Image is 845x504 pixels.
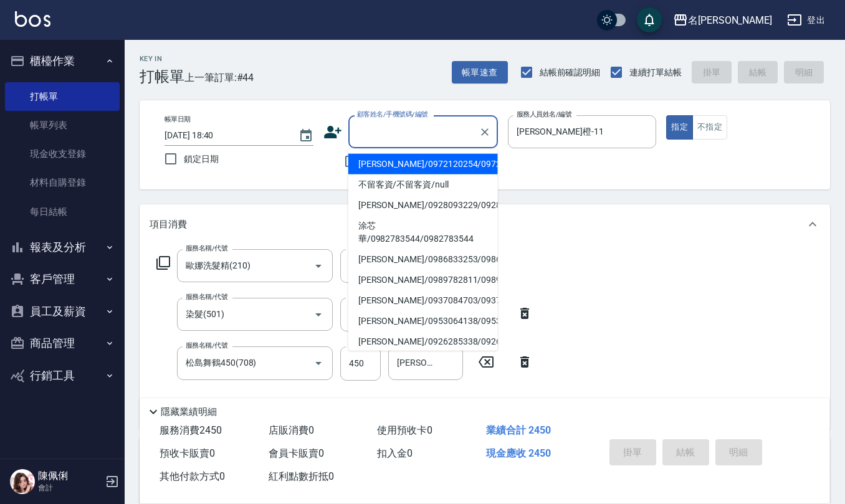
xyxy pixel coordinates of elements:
button: Open [308,256,328,276]
span: 預收卡販賣 0 [160,447,215,459]
span: 扣入金 0 [377,447,413,459]
h3: 打帳單 [140,68,184,85]
button: 報表及分析 [5,231,120,264]
h5: 陳佩俐 [38,470,102,482]
label: 服務名稱/代號 [186,341,227,350]
span: 使用預收卡 0 [377,424,432,436]
label: 服務人員姓名/編號 [517,110,571,119]
button: 不指定 [692,115,727,140]
button: Clear [476,123,494,141]
span: 現金應收 2450 [486,447,551,459]
a: 每日結帳 [5,197,120,226]
a: 帳單列表 [5,111,120,140]
button: 帳單速查 [452,61,508,84]
div: 項目消費 [140,204,830,244]
li: 不留客資/不留客資/null [348,174,498,195]
button: 指定 [666,115,693,140]
li: [PERSON_NAME]/0986833253/0986833253 [348,249,498,270]
span: 會員卡販賣 0 [269,447,324,459]
li: 涂芯華/0982783544/0982783544 [348,216,498,249]
div: 名[PERSON_NAME] [688,12,772,28]
a: 打帳單 [5,82,120,111]
button: 客戶管理 [5,263,120,295]
label: 顧客姓名/手機號碼/編號 [357,110,428,119]
p: 會計 [38,482,102,493]
span: 業績合計 2450 [486,424,551,436]
a: 現金收支登錄 [5,140,120,168]
button: save [637,7,662,32]
span: 店販消費 0 [269,424,314,436]
li: [PERSON_NAME]/0953064138/0953064138 [348,311,498,331]
a: 材料自購登錄 [5,168,120,197]
h2: Key In [140,55,184,63]
button: 櫃檯作業 [5,45,120,77]
button: 登出 [782,9,830,32]
li: [PERSON_NAME]/0989782811/0989782811 [348,270,498,290]
li: [PERSON_NAME]/0937084703/0937084703 [348,290,498,311]
button: Choose date, selected date is 2025-08-23 [291,121,321,151]
li: [PERSON_NAME]/0972120254/0972120254 [348,154,498,174]
button: 商品管理 [5,327,120,359]
span: 鎖定日期 [184,153,219,166]
button: Open [308,353,328,373]
p: 隱藏業績明細 [161,406,217,419]
button: 名[PERSON_NAME] [668,7,777,33]
input: YYYY/MM/DD hh:mm [165,125,286,146]
span: 連續打單結帳 [629,66,682,79]
span: 紅利點數折抵 0 [269,470,334,482]
button: 行銷工具 [5,359,120,392]
li: [PERSON_NAME]/0928093229/0928093229 [348,195,498,216]
span: 上一筆訂單:#44 [184,70,254,85]
label: 服務名稱/代號 [186,292,227,302]
button: Open [308,305,328,325]
img: Logo [15,11,50,27]
img: Person [10,469,35,494]
button: 員工及薪資 [5,295,120,328]
label: 服務名稱/代號 [186,244,227,253]
span: 結帳前確認明細 [540,66,601,79]
li: [PERSON_NAME]/0926285338/0926285338 [348,331,498,352]
label: 帳單日期 [165,115,191,124]
span: 服務消費 2450 [160,424,222,436]
span: 其他付款方式 0 [160,470,225,482]
p: 項目消費 [150,218,187,231]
